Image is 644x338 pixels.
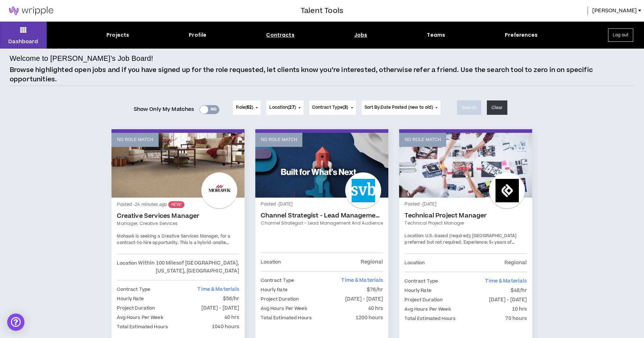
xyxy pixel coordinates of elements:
div: Open Intercom Messenger [7,314,24,331]
p: [DATE] - [DATE] [345,295,383,303]
span: Time & Materials [341,277,383,284]
p: Hourly Rate [405,287,431,294]
div: Projects [106,31,129,39]
p: Avg Hours Per Week [261,305,307,312]
button: Location(27) [266,100,303,115]
button: Log out [608,28,633,42]
button: Role(62) [233,100,261,115]
a: Technical Project Manager [405,220,527,226]
p: Project Duration [261,295,299,303]
div: Profile [189,31,206,39]
p: No Role Match [405,136,441,143]
span: Sort By: Date Posted (new to old) [365,104,433,111]
span: Experience: [463,239,488,245]
p: [DATE] - [DATE] [201,304,239,312]
span: [PERSON_NAME] [592,7,637,15]
h4: Welcome to [PERSON_NAME]’s Job Board! [10,53,153,64]
span: Time & Materials [485,278,527,285]
p: Location [117,259,137,275]
button: Search [457,100,481,115]
p: No Role Match [261,136,297,143]
a: Channel Strategist - Lead Management and Audience [261,220,383,226]
p: Regional [504,259,527,267]
span: U.S.-based (required); [GEOGRAPHIC_DATA] preferred but not required. [405,233,516,245]
div: Contracts [266,31,294,39]
p: Posted - [DATE] [405,201,527,208]
span: Time & Materials [197,286,239,293]
a: Technical Project Manager [405,212,527,219]
p: Avg Hours Per Week [117,314,163,321]
p: 40 hrs [368,305,383,312]
p: Within 100 Miles of [GEOGRAPHIC_DATA], [US_STATE], [GEOGRAPHIC_DATA] [137,259,239,275]
a: No Role Match [399,133,532,198]
p: Browse highlighted open jobs and if you have signed up for the role requested, let clients know y... [10,66,634,84]
span: 3 [344,104,347,111]
p: Regional [361,258,383,266]
span: Show Only My Matches [134,104,195,115]
sup: NEW! [168,201,184,208]
p: $76/hr [367,286,383,294]
a: No Role Match [255,133,388,198]
p: Total Estimated Hours [405,315,456,323]
p: $56/hr [223,295,239,303]
p: Contract Type [261,276,294,284]
p: Hourly Rate [117,295,143,303]
p: [DATE] - [DATE] [489,296,527,304]
p: 1200 hours [356,314,383,322]
p: 70 hours [505,315,527,323]
p: Total Estimated Hours [117,323,168,331]
p: Contract Type [117,285,150,293]
a: No Role Match [111,133,245,198]
p: Posted - [DATE] [261,201,383,208]
button: Clear [487,100,508,115]
a: Channel Strategist - Lead Management and Audience [261,212,383,219]
span: Role ( ) [236,104,253,111]
p: Hourly Rate [261,286,287,294]
p: 40 hrs [224,314,239,321]
a: Creative Services Manager [117,212,239,220]
p: No Role Match [117,136,153,143]
p: Dashboard [8,38,38,45]
span: 27 [289,104,294,111]
p: Contract Type [405,277,438,285]
div: Teams [427,31,445,39]
p: Location [261,258,281,266]
p: Total Estimated Hours [261,314,312,322]
span: Location: [405,233,424,239]
button: Sort By:Date Posted (new to old) [362,100,441,115]
h3: Talent Tools [301,5,343,16]
p: Posted - 24 minutes ago [117,201,239,208]
p: $48/hr [511,287,527,294]
p: Project Duration [117,304,155,312]
p: Project Duration [405,296,443,304]
p: 1040 hours [212,323,239,331]
p: 10 hrs [512,305,527,313]
p: Location [405,259,425,267]
p: Avg Hours Per Week [405,305,451,313]
span: 62 [247,104,252,111]
span: Location ( ) [269,104,296,111]
span: Contract Type ( ) [312,104,348,111]
a: Manager, Creative Services [117,220,239,227]
span: Mohawk is seeking a Creative Services Manager, for a contract-to-hire opportunity. This is a hybr... [117,233,232,258]
div: Preferences [505,31,538,39]
button: Contract Type(3) [309,100,356,115]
